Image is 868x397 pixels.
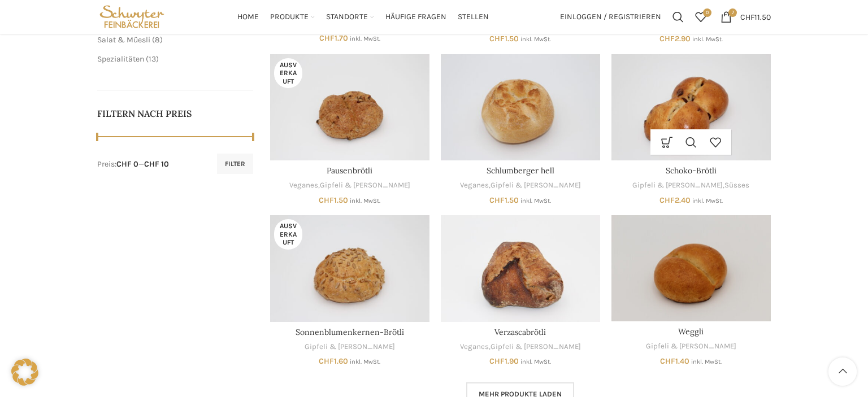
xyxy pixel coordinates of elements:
a: Einloggen / Registrieren [554,6,667,28]
a: Verzascabrötli [494,327,546,337]
bdi: 1.40 [660,356,689,366]
bdi: 2.40 [659,195,691,205]
span: CHF 0 [116,159,138,169]
small: inkl. MwSt. [350,358,380,365]
span: CHF [740,12,754,21]
small: inkl. MwSt. [692,197,723,204]
div: , [441,180,600,191]
bdi: 1.70 [319,33,348,43]
div: Preis: — [97,159,169,170]
small: inkl. MwSt. [520,36,551,43]
small: inkl. MwSt. [692,36,723,43]
a: Häufige Fragen [385,6,446,28]
a: Gipfeli & [PERSON_NAME] [491,342,581,352]
a: Gipfeli & [PERSON_NAME] [491,180,581,191]
a: Schlumberger hell [441,54,600,160]
small: inkl. MwSt. [520,358,551,365]
span: CHF [319,356,334,366]
bdi: 1.50 [319,195,348,205]
span: CHF 10 [144,159,169,169]
a: Sonnenblumenkernen-Brötli [270,215,429,321]
span: CHF [489,195,505,205]
span: Einloggen / Registrieren [560,13,661,21]
a: Home [237,6,259,28]
small: inkl. MwSt. [350,197,380,204]
a: Veganes [460,180,489,191]
small: inkl. MwSt. [350,35,380,42]
bdi: 1.50 [489,195,519,205]
bdi: 2.90 [659,34,691,43]
span: CHF [319,195,334,205]
bdi: 1.90 [489,356,519,366]
a: Schoko-Brötli [666,165,717,176]
a: Weggli [678,326,704,337]
span: Standorte [326,12,368,23]
a: Süsses [724,180,749,191]
span: Home [237,12,259,23]
div: Main navigation [172,6,554,28]
span: Produkte [270,12,309,23]
a: Schnellansicht [679,129,703,155]
a: Suchen [667,6,689,28]
button: Filter [217,154,253,174]
span: CHF [660,356,675,366]
a: Scroll to top button [828,357,857,386]
div: Meine Wunschliste [689,6,712,28]
a: Pausenbrötli [270,54,429,160]
span: CHF [319,33,335,43]
div: , [441,342,600,352]
a: Veganes [289,180,318,191]
bdi: 1.60 [319,356,348,366]
a: Pausenbrötli [327,165,372,176]
small: inkl. MwSt. [691,358,722,365]
span: Ausverkauft [274,219,302,249]
span: CHF [659,34,675,43]
a: Standorte [326,6,374,28]
a: In den Warenkorb legen: „Schoko-Brötli“ [654,129,679,155]
a: Schoko-Brötli [611,54,771,160]
a: Gipfeli & [PERSON_NAME] [305,342,395,352]
a: Stellen [458,6,489,28]
a: Salat & Müesli [97,35,150,45]
span: Häufige Fragen [385,12,446,23]
a: 7 CHF11.50 [715,6,776,28]
a: Verzascabrötli [441,215,600,321]
bdi: 11.50 [740,12,771,21]
span: 7 [728,8,737,17]
span: 13 [149,54,156,64]
bdi: 1.50 [489,34,519,43]
a: Produkte [270,6,315,28]
a: Gipfeli & [PERSON_NAME] [632,180,723,191]
span: Ausverkauft [274,58,302,88]
small: inkl. MwSt. [520,197,551,204]
a: Spezialitäten [97,54,144,64]
span: Stellen [458,12,489,23]
span: CHF [659,195,675,205]
a: Weggli [611,215,771,321]
a: Site logo [97,11,167,21]
a: Veganes [460,342,489,352]
a: Sonnenblumenkernen-Brötli [296,327,404,337]
div: , [611,180,771,191]
span: 8 [155,35,160,45]
a: 0 [689,6,712,28]
div: , [270,180,429,191]
a: Gipfeli & [PERSON_NAME] [646,341,736,352]
span: CHF [489,356,505,366]
a: Gipfeli & [PERSON_NAME] [320,180,410,191]
h5: Filtern nach Preis [97,107,253,120]
span: 0 [703,8,711,17]
a: Schlumberger hell [487,165,554,176]
span: CHF [489,34,505,43]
